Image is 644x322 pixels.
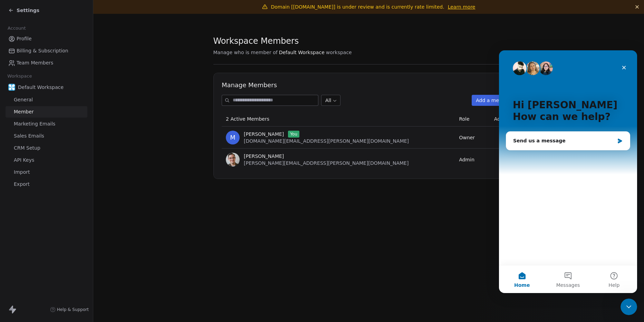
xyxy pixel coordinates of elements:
[17,47,68,54] span: Billing & Subscription
[472,95,516,106] button: Add a member
[459,116,469,122] span: Role
[6,33,87,44] a: Profile
[14,144,40,152] span: CRM Setup
[6,154,87,166] a: API Keys
[14,132,44,140] span: Sales Emails
[326,49,352,56] span: workspace
[226,131,240,144] span: M
[6,118,87,130] a: Marketing Emails
[499,50,637,293] iframe: Intercom live chat
[6,179,87,190] a: Export
[14,120,55,128] span: Marketing Emails
[6,142,87,154] a: CRM Setup
[226,153,240,167] img: profile.jpg
[6,106,87,118] a: Member
[14,108,34,115] span: Member
[6,94,87,105] a: General
[8,7,39,14] a: Settings
[288,131,299,138] span: You
[448,3,475,10] a: Learn more
[459,135,475,140] span: Owner
[4,71,35,81] span: Workspace
[244,153,284,160] span: [PERSON_NAME]
[6,130,87,142] a: Sales Emails
[57,307,89,312] span: Help & Support
[213,36,299,46] span: Workspace Members
[244,131,284,138] span: [PERSON_NAME]
[213,49,278,56] span: Manage who is member of
[4,23,29,33] span: Account
[14,96,33,103] span: General
[494,116,511,122] span: Actions
[18,84,64,91] span: Default Workspace
[271,4,444,10] span: Domain [[DOMAIN_NAME]] is under review and is currently rate limited.
[14,181,30,188] span: Export
[14,169,30,176] span: Import
[17,35,32,42] span: Profile
[6,167,87,178] a: Import
[50,307,89,312] a: Help & Support
[17,59,53,67] span: Team Members
[14,157,34,164] span: API Keys
[279,49,325,56] span: Default Workspace
[17,7,39,14] span: Settings
[222,81,516,89] h1: Manage Members
[226,116,269,122] span: 2 Active Members
[8,84,15,91] img: Engage%20360%20Logo_427x427_Final@1x%20copy.png
[244,160,408,166] span: [PERSON_NAME][EMAIL_ADDRESS][PERSON_NAME][DOMAIN_NAME]
[244,138,409,144] span: [DOMAIN_NAME][EMAIL_ADDRESS][PERSON_NAME][DOMAIN_NAME]
[6,57,87,69] a: Team Members
[6,45,87,57] a: Billing & Subscription
[459,157,474,162] span: Admin
[621,299,637,315] iframe: Intercom live chat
